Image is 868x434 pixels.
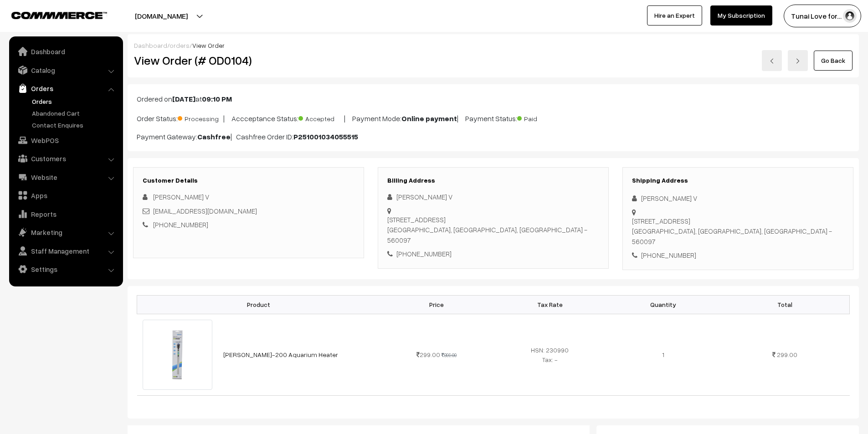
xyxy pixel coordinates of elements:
th: Price [380,295,493,314]
a: Orders [11,80,120,97]
div: [STREET_ADDRESS] [GEOGRAPHIC_DATA], [GEOGRAPHIC_DATA], [GEOGRAPHIC_DATA] - 560097 [632,216,844,247]
a: Settings [11,261,120,277]
a: Apps [11,187,120,204]
span: 299.00 [777,351,797,358]
img: user [843,9,857,23]
a: WebPOS [11,132,120,148]
a: [EMAIL_ADDRESS][DOMAIN_NAME] [153,207,257,215]
div: [PHONE_NUMBER] [387,249,599,259]
div: [PERSON_NAME] V [387,192,599,202]
th: Quantity [606,295,720,314]
span: Accepted [298,112,344,123]
b: P251001034055515 [293,132,358,141]
h3: Billing Address [387,177,599,184]
th: Tax Rate [493,295,606,314]
h2: View Order (# OD0104) [134,53,365,67]
div: [PHONE_NUMBER] [632,250,844,260]
a: Staff Management [11,243,120,259]
span: [PERSON_NAME] V [153,193,209,201]
strike: 899.00 [442,352,457,358]
a: [PHONE_NUMBER] [153,220,208,229]
a: COMMMERCE [11,9,91,20]
a: Abandoned Cart [30,108,120,118]
b: Cashfree [197,132,231,141]
span: View Order [192,41,225,49]
a: orders [169,41,190,49]
img: COMMMERCE [11,12,107,19]
p: Order Status: | Accceptance Status: | Payment Mode: | Payment Status: [137,112,850,124]
div: [PERSON_NAME] V [632,193,844,204]
h3: Customer Details [143,177,354,184]
a: My Subscription [710,5,772,26]
a: Website [11,169,120,185]
b: Online payment [401,114,457,123]
span: 299.00 [416,351,440,358]
div: / / [134,41,853,50]
div: [STREET_ADDRESS] [GEOGRAPHIC_DATA], [GEOGRAPHIC_DATA], [GEOGRAPHIC_DATA] - 560097 [387,214,599,245]
b: 09:10 PM [202,94,232,103]
img: left-arrow.png [769,58,775,64]
a: Dashboard [134,41,167,49]
a: Marketing [11,224,120,240]
a: Catalog [11,62,120,78]
button: Tunai Love for… [784,5,861,27]
h3: Shipping Address [632,177,844,184]
a: Contact Enquires [30,120,120,130]
a: Customers [11,150,120,167]
a: Reports [11,206,120,222]
span: Paid [517,112,563,123]
th: Total [720,295,849,314]
a: [PERSON_NAME]-200 Aquarium Heater [223,351,338,358]
a: Orders [30,97,120,106]
span: 1 [662,351,664,358]
a: Hire an Expert [647,5,702,26]
img: 61aUpEN8TJL._SL1500_.jpg [143,320,213,390]
p: Payment Gateway: | Cashfree Order ID: [137,131,850,142]
th: Product [137,295,380,314]
span: HSN: 230990 Tax: - [531,346,569,363]
a: Go Back [814,51,853,71]
p: Ordered on at [137,93,850,104]
img: right-arrow.png [795,58,801,64]
b: [DATE] [172,94,195,103]
button: [DOMAIN_NAME] [103,5,220,27]
span: Processing [178,112,223,123]
a: Dashboard [11,43,120,60]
